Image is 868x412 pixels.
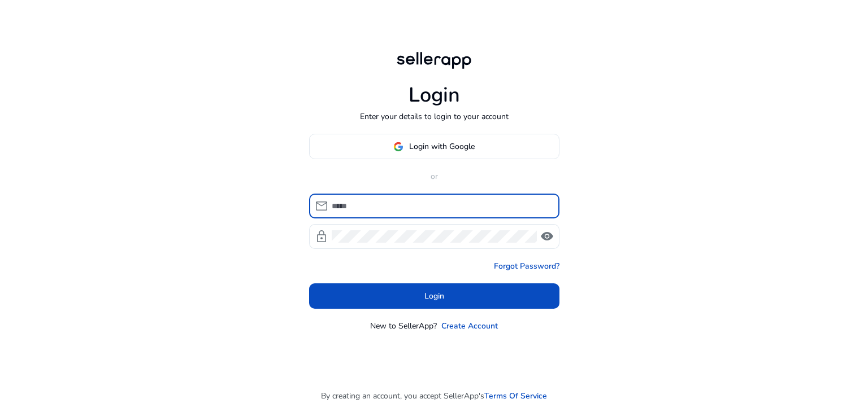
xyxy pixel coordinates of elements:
[409,141,475,152] span: Login with Google
[494,260,559,272] a: Forgot Password?
[424,290,444,302] span: Login
[309,134,559,159] button: Login with Google
[370,320,437,332] p: New to SellerApp?
[441,320,498,332] a: Create Account
[315,230,328,243] span: lock
[309,170,559,182] p: or
[484,390,547,402] a: Terms Of Service
[309,283,559,309] button: Login
[393,142,403,152] img: google-logo.svg
[360,111,509,122] p: Enter your details to login to your account
[315,199,328,213] span: mail
[540,230,554,243] span: visibility
[409,83,460,107] h1: Login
